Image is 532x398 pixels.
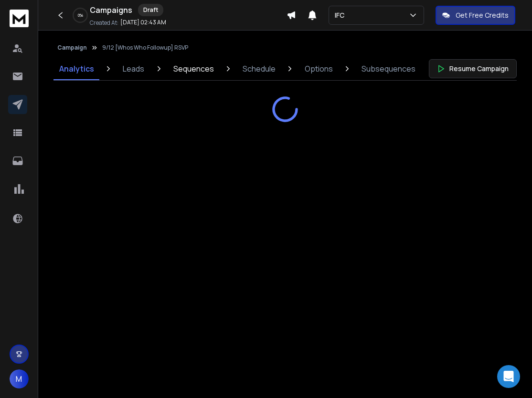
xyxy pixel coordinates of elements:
[120,19,166,26] p: [DATE] 02:43 AM
[168,57,220,80] a: Sequences
[138,4,163,16] div: Draft
[57,44,87,52] button: Campaign
[123,63,144,74] p: Leads
[497,365,520,388] div: Open Intercom Messenger
[90,19,118,27] p: Created At:
[362,63,415,74] p: Subsequences
[356,57,421,80] a: Subsequences
[237,57,281,80] a: Schedule
[456,10,509,20] p: Get Free Credits
[243,63,276,74] p: Schedule
[299,57,339,80] a: Options
[90,4,132,16] h1: Campaigns
[10,369,29,388] button: M
[436,6,515,25] button: Get Free Credits
[102,44,188,52] p: 9/12 [Whos Who Followup] RSVP
[117,57,150,80] a: Leads
[53,57,100,80] a: Analytics
[173,63,214,74] p: Sequences
[10,10,29,27] img: logo
[429,59,517,78] button: Resume Campaign
[78,12,83,18] p: 0 %
[59,63,94,74] p: Analytics
[335,10,348,20] p: IFC
[305,63,333,74] p: Options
